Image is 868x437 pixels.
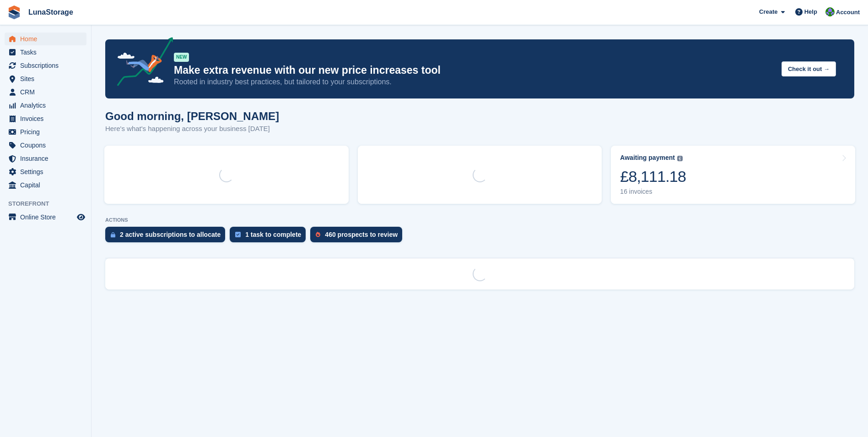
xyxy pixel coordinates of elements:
a: menu [5,112,86,125]
img: icon-info-grey-7440780725fd019a000dd9b08b2336e03edf1995a4989e88bcd33f0948082b44.svg [677,156,683,161]
img: Cathal Vaughan [825,7,835,16]
a: menu [5,211,86,224]
a: menu [5,165,86,178]
div: £8,111.18 [620,167,686,186]
span: Create [759,7,777,16]
div: NEW [174,53,189,62]
span: Settings [20,165,75,178]
span: Tasks [20,46,75,59]
a: menu [5,72,86,85]
img: task-75834270c22a3079a89374b754ae025e5fb1db73e45f91037f5363f120a921f8.svg [235,232,241,237]
div: Awaiting payment [620,154,675,162]
span: Coupons [20,139,75,152]
a: 1 task to complete [230,227,310,247]
a: menu [5,139,86,152]
span: Subscriptions [20,59,75,72]
h1: Good morning, [PERSON_NAME] [105,110,279,122]
div: 2 active subscriptions to allocate [120,231,221,238]
span: Help [804,7,817,16]
a: menu [5,126,86,138]
div: 460 prospects to review [325,231,398,238]
span: CRM [20,86,75,98]
span: Insurance [20,152,75,165]
a: 460 prospects to review [310,227,407,247]
a: menu [5,33,86,45]
span: Online Store [20,211,75,224]
p: Make extra revenue with our new price increases tool [174,64,774,77]
button: Check it out → [782,61,836,76]
p: Here's what's happening across your business [DATE] [105,124,279,134]
span: Pricing [20,126,75,138]
div: 1 task to complete [245,231,301,238]
span: Sites [20,72,75,85]
span: Home [20,33,75,45]
a: LunaStorage [25,5,77,20]
a: menu [5,59,86,72]
a: menu [5,86,86,98]
span: Invoices [20,112,75,125]
span: Storefront [8,199,91,208]
a: menu [5,152,86,165]
span: Analytics [20,99,75,112]
img: active_subscription_to_allocate_icon-d502201f5373d7db506a760aba3b589e785aa758c864c3986d89f69b8ff3... [111,232,115,238]
img: prospect-51fa495bee0391a8d652442698ab0144808aea92771e9ea1ae160a38d050c398.svg [316,232,320,237]
img: stora-icon-8386f47178a22dfd0bd8f6a31ec36ba5ce8667c1dd55bd0f319d3a0aa187defe.svg [7,5,21,19]
a: Awaiting payment £8,111.18 16 invoices [611,146,855,204]
div: 16 invoices [620,188,686,196]
a: menu [5,46,86,59]
a: Preview store [75,212,86,223]
a: 2 active subscriptions to allocate [105,227,230,247]
p: Rooted in industry best practices, but tailored to your subscriptions. [174,77,774,87]
span: Account [836,8,860,17]
p: ACTIONS [105,217,854,223]
img: price-adjustments-announcement-icon-8257ccfd72463d97f412b2fc003d46551f7dbcb40ab6d574587a9cd5c0d94... [109,37,173,89]
span: Capital [20,179,75,191]
a: menu [5,179,86,191]
a: menu [5,99,86,112]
